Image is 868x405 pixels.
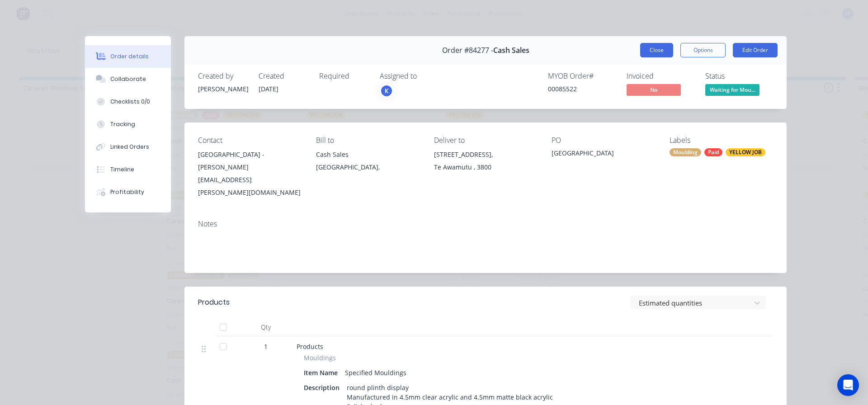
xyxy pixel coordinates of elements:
div: [PERSON_NAME] [198,84,248,94]
button: Edit Order [733,43,778,57]
div: Linked Orders [110,143,149,151]
div: Profitability [110,188,144,196]
button: Tracking [85,113,171,136]
button: Profitability [85,181,171,203]
div: [GEOGRAPHIC_DATA], [316,161,420,174]
div: [GEOGRAPHIC_DATA] - [PERSON_NAME][EMAIL_ADDRESS][PERSON_NAME][DOMAIN_NAME] [198,148,302,199]
div: Status [705,72,773,80]
span: Cash Sales [493,46,529,55]
div: Paid [704,148,722,156]
div: PO [552,136,655,145]
div: Deliver to [434,136,538,145]
div: Required [319,72,369,80]
button: K [380,84,393,98]
div: [GEOGRAPHIC_DATA] - [PERSON_NAME] [198,148,302,174]
div: Open Intercom Messenger [837,374,859,396]
div: Description [304,381,343,394]
button: Options [680,43,726,57]
span: [DATE] [259,85,278,93]
div: Collaborate [110,75,146,83]
button: Linked Orders [85,136,171,158]
div: Item Name [304,366,341,379]
div: MYOB Order # [548,72,616,80]
div: Created by [198,72,248,80]
div: Assigned to [380,72,470,80]
span: Order #84277 - [442,46,493,55]
button: Order details [85,45,171,68]
div: Tracking [110,120,135,128]
button: Collaborate [85,68,171,90]
div: [GEOGRAPHIC_DATA] [552,148,655,161]
div: Timeline [110,165,134,174]
div: 00085522 [548,84,616,94]
button: Waiting for Mou... [705,84,759,98]
button: Close [640,43,673,57]
button: Checklists 0/0 [85,90,171,113]
button: Timeline [85,158,171,181]
div: Moulding [670,148,701,156]
div: Created [259,72,308,80]
div: Products [198,297,230,308]
div: Te Awamutu , 3800 [434,161,538,174]
span: 1 [264,342,268,351]
span: No [627,84,681,95]
div: [STREET_ADDRESS], [434,148,538,161]
span: Mouldings [304,353,336,363]
div: Checklists 0/0 [110,98,150,106]
div: Notes [198,220,773,228]
div: Qty [239,318,293,336]
div: Cash Sales [316,148,420,161]
div: Labels [670,136,773,145]
span: Waiting for Mou... [705,84,759,95]
div: [STREET_ADDRESS],Te Awamutu , 3800 [434,148,538,177]
div: Specified Mouldings [341,366,410,379]
div: Bill to [316,136,420,145]
div: Order details [110,52,149,61]
div: [EMAIL_ADDRESS][PERSON_NAME][DOMAIN_NAME] [198,174,302,199]
div: Invoiced [627,72,694,80]
span: Products [297,342,323,351]
div: YELLOW JOB [726,148,765,156]
div: Contact [198,136,302,145]
div: Cash Sales[GEOGRAPHIC_DATA], [316,148,420,177]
